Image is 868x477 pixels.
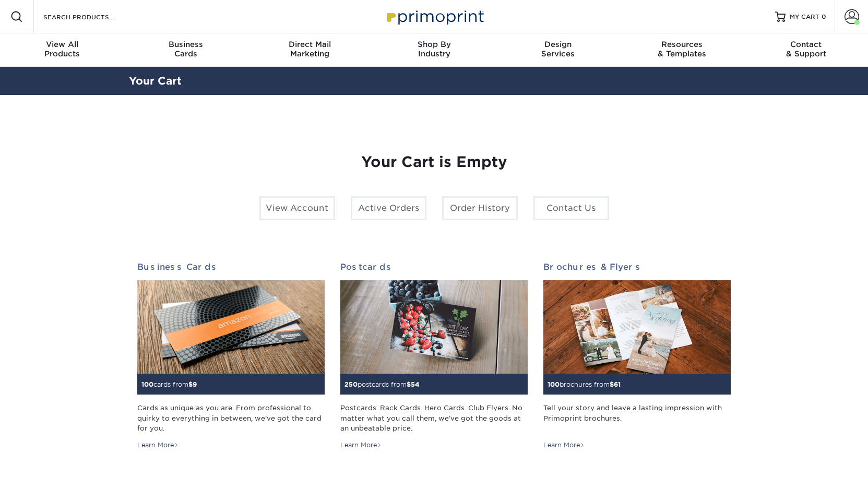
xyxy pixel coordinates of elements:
a: Resources& Templates [620,33,744,67]
span: $ [188,380,193,388]
span: $ [610,380,614,388]
h2: Business Cards [137,262,325,272]
h2: Postcards [340,262,528,272]
span: 250 [344,380,358,388]
small: postcards from [344,380,420,388]
a: Contact& Support [744,33,868,67]
small: cards from [141,380,197,388]
span: Shop By [372,40,496,49]
a: Contact Us [533,196,609,220]
div: Cards [124,40,248,58]
span: Direct Mail [248,40,372,49]
a: Active Orders [351,196,426,220]
a: Business Cards 100cards from$9 Cards as unique as you are. From professional to quirky to everyth... [137,262,325,450]
h1: Your Cart is Empty [137,153,731,171]
div: Learn More [340,440,382,450]
a: View Account [259,196,335,220]
a: DesignServices [496,33,620,67]
div: Tell your story and leave a lasting impression with Primoprint brochures. [543,403,731,433]
a: Postcards 250postcards from$54 Postcards. Rack Cards. Hero Cards. Club Flyers. No matter what you... [340,262,528,450]
span: 100 [141,380,153,388]
a: Order History [442,196,518,220]
div: & Templates [620,40,744,58]
span: Business [124,40,248,49]
img: Brochures & Flyers [543,280,731,374]
span: Design [496,40,620,49]
a: BusinessCards [124,33,248,67]
span: 100 [548,380,560,388]
div: Services [496,40,620,58]
a: Your Cart [129,75,182,87]
h2: Brochures & Flyers [543,262,731,272]
div: Marketing [248,40,372,58]
small: brochures from [548,380,621,388]
div: Learn More [543,440,585,450]
input: SEARCH PRODUCTS..... [42,10,144,23]
span: Resources [620,40,744,49]
img: Business Cards [137,280,325,374]
span: $ [407,380,411,388]
span: 9 [193,380,197,388]
a: Shop ByIndustry [372,33,496,67]
span: Contact [744,40,868,49]
span: 61 [614,380,621,388]
div: Learn More [137,440,179,450]
img: Postcards [340,280,528,374]
div: Cards as unique as you are. From professional to quirky to everything in between, we've got the c... [137,403,325,433]
span: 54 [411,380,420,388]
span: MY CART [790,13,819,21]
div: Postcards. Rack Cards. Hero Cards. Club Flyers. No matter what you call them, we've got the goods... [340,403,528,433]
img: Primoprint [382,5,486,28]
a: Brochures & Flyers 100brochures from$61 Tell your story and leave a lasting impression with Primo... [543,262,731,450]
div: & Support [744,40,868,58]
span: 0 [822,13,826,20]
div: Industry [372,40,496,58]
a: Direct MailMarketing [248,33,372,67]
